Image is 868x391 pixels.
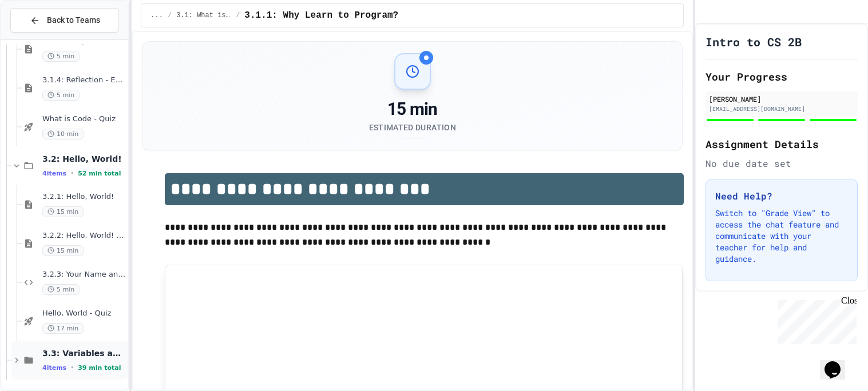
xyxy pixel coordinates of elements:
[369,99,456,119] div: 15 min
[42,170,66,177] span: 4 items
[10,8,119,33] button: Back to Teams
[71,169,73,178] span: •
[176,11,231,20] span: 3.1: What is Code?
[42,245,84,256] span: 15 min
[168,11,172,20] span: /
[42,154,126,164] span: 3.2: Hello, World!
[715,189,848,203] h3: Need Help?
[369,122,456,133] div: Estimated Duration
[42,75,126,85] span: 3.1.4: Reflection - Evolving Technology
[42,364,66,372] span: 4 items
[706,136,858,152] h2: Assignment Details
[706,157,858,170] div: No due date set
[42,284,80,295] span: 5 min
[236,11,240,20] span: /
[42,114,126,124] span: What is Code - Quiz
[42,192,126,202] span: 3.2.1: Hello, World!
[42,348,126,358] span: 3.3: Variables and Data Types
[42,309,126,318] span: Hello, World - Quiz
[244,9,398,22] span: 3.1.1: Why Learn to Program?
[47,14,100,26] span: Back to Teams
[706,34,802,50] h1: Intro to CS 2B
[709,105,854,113] div: [EMAIL_ADDRESS][DOMAIN_NAME]
[150,11,163,20] span: ...
[71,363,73,372] span: •
[42,51,80,62] span: 5 min
[706,69,858,85] h2: Your Progress
[42,90,80,101] span: 5 min
[42,129,84,139] span: 10 min
[820,345,857,380] iframe: chat widget
[78,170,121,177] span: 52 min total
[715,208,848,265] p: Switch to "Grade View" to access the chat feature and communicate with your teacher for help and ...
[42,270,126,280] span: 3.2.3: Your Name and Favorite Movie
[42,231,126,241] span: 3.2.2: Hello, World! - Review
[5,5,79,73] div: Chat with us now!Close
[42,323,84,334] span: 17 min
[773,296,857,344] iframe: chat widget
[709,94,854,104] div: [PERSON_NAME]
[42,206,84,217] span: 15 min
[78,364,121,372] span: 39 min total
